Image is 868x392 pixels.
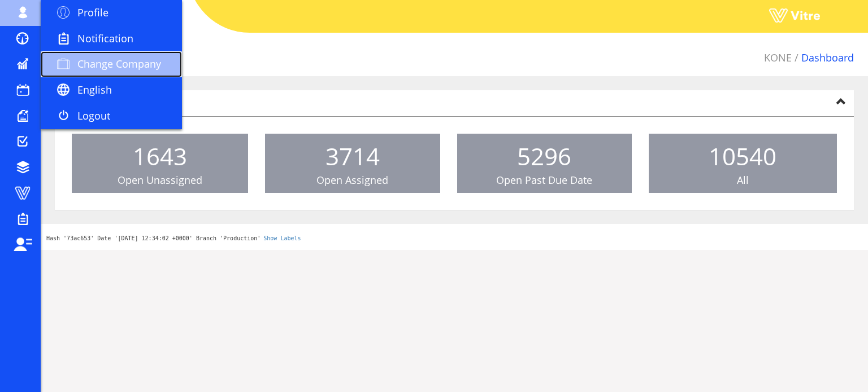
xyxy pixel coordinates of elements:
[709,140,776,172] span: 10540
[46,235,261,241] span: Hash '73ac653' Date '[DATE] 12:34:02 +0000' Branch 'Production'
[764,51,792,64] a: KONE
[77,32,133,45] span: Notification
[77,6,108,19] span: Profile
[41,103,182,129] a: Logout
[316,173,388,187] span: Open Assigned
[41,26,182,52] a: Notification
[457,134,632,193] a: 5296 Open Past Due Date
[72,134,248,193] a: 1643 Open Unassigned
[133,140,187,172] span: 1643
[77,83,112,96] span: English
[77,109,110,122] span: Logout
[496,173,592,187] span: Open Past Due Date
[263,235,301,241] a: Show Labels
[77,57,161,71] span: Change Company
[517,140,571,172] span: 5296
[265,134,440,193] a: 3714 Open Assigned
[792,51,854,65] li: Dashboard
[118,173,202,187] span: Open Unassigned
[41,77,182,103] a: English
[737,173,749,187] span: All
[325,140,380,172] span: 3714
[649,134,837,193] a: 10540 All
[41,51,182,77] a: Change Company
